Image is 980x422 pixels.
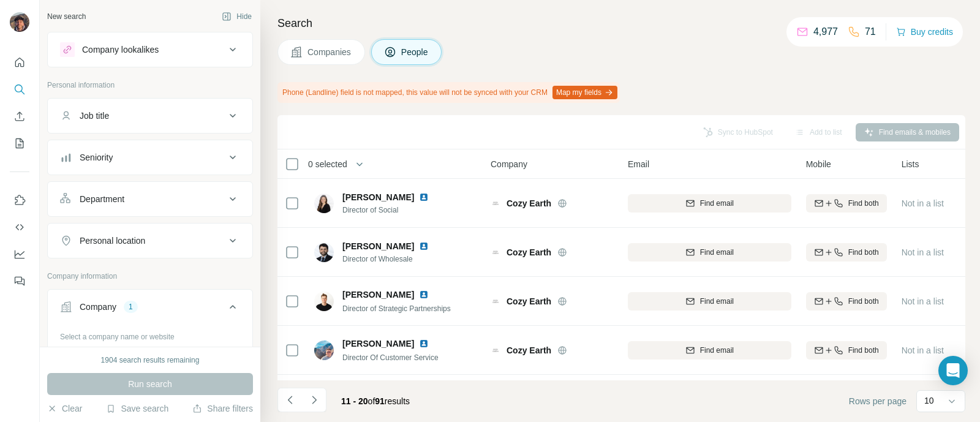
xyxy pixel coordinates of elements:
[48,292,252,326] button: Company1
[342,304,451,313] span: Director of Strategic Partnerships
[47,402,82,415] button: Clear
[47,80,253,91] p: Personal information
[507,246,551,258] span: Cozy Earth
[314,194,334,213] img: Avatar
[48,143,252,172] button: Seniority
[302,388,326,412] button: Navigate to next page
[848,345,879,356] span: Find both
[368,396,375,406] span: of
[628,292,791,311] button: Find email
[80,151,113,164] div: Seniority
[902,158,919,170] span: Lists
[342,337,414,350] span: [PERSON_NAME]
[192,402,253,415] button: Share filters
[277,82,620,103] div: Phone (Landline) field is not mapped, this value will not be synced with your CRM
[848,247,879,258] span: Find both
[47,271,253,282] p: Company information
[342,288,414,301] span: [PERSON_NAME]
[924,394,934,407] p: 10
[628,158,649,170] span: Email
[82,43,159,56] div: Company lookalikes
[865,24,876,39] p: 71
[10,216,29,238] button: Use Surfe API
[48,184,252,214] button: Department
[507,197,551,209] span: Cozy Earth
[849,395,907,407] span: Rows per page
[308,158,347,170] span: 0 selected
[700,296,734,307] span: Find email
[491,158,527,170] span: Company
[10,243,29,265] button: Dashboard
[700,345,734,356] span: Find email
[10,51,29,73] button: Quick start
[491,247,500,257] img: Logo of Cozy Earth
[80,301,116,313] div: Company
[507,295,551,307] span: Cozy Earth
[552,86,617,99] button: Map my fields
[47,11,86,22] div: New search
[342,205,443,216] span: Director of Social
[902,198,944,208] span: Not in a list
[806,292,887,311] button: Find both
[10,270,29,292] button: Feedback
[106,402,168,415] button: Save search
[342,240,414,252] span: [PERSON_NAME]
[419,241,429,251] img: LinkedIn logo
[341,396,410,406] span: results
[10,105,29,127] button: Enrich CSV
[628,243,791,262] button: Find email
[101,355,200,366] div: 1904 search results remaining
[342,353,439,362] span: Director Of Customer Service
[10,12,29,32] img: Avatar
[314,341,334,360] img: Avatar
[80,110,109,122] div: Job title
[507,344,551,356] span: Cozy Earth
[896,23,953,40] button: Buy credits
[848,198,879,209] span: Find both
[491,198,500,208] img: Logo of Cozy Earth
[628,194,791,213] button: Find email
[314,243,334,262] img: Avatar
[342,254,443,265] span: Director of Wholesale
[806,341,887,360] button: Find both
[813,24,838,39] p: 4,977
[48,226,252,255] button: Personal location
[80,235,145,247] div: Personal location
[10,189,29,211] button: Use Surfe on LinkedIn
[342,191,414,203] span: [PERSON_NAME]
[277,15,965,32] h4: Search
[700,198,734,209] span: Find email
[401,46,429,58] span: People
[213,7,260,26] button: Hide
[48,35,252,64] button: Company lookalikes
[419,290,429,300] img: LinkedIn logo
[902,296,944,306] span: Not in a list
[314,292,334,311] img: Avatar
[700,247,734,258] span: Find email
[806,158,831,170] span: Mobile
[277,388,302,412] button: Navigate to previous page
[902,247,944,257] span: Not in a list
[10,132,29,154] button: My lists
[419,192,429,202] img: LinkedIn logo
[80,193,124,205] div: Department
[491,296,500,306] img: Logo of Cozy Earth
[60,326,240,342] div: Select a company name or website
[10,78,29,100] button: Search
[375,396,385,406] span: 91
[307,46,352,58] span: Companies
[806,194,887,213] button: Find both
[848,296,879,307] span: Find both
[628,341,791,360] button: Find email
[124,301,138,312] div: 1
[491,345,500,355] img: Logo of Cozy Earth
[806,243,887,262] button: Find both
[938,356,968,385] div: Open Intercom Messenger
[902,345,944,355] span: Not in a list
[48,101,252,130] button: Job title
[419,339,429,349] img: LinkedIn logo
[341,396,368,406] span: 11 - 20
